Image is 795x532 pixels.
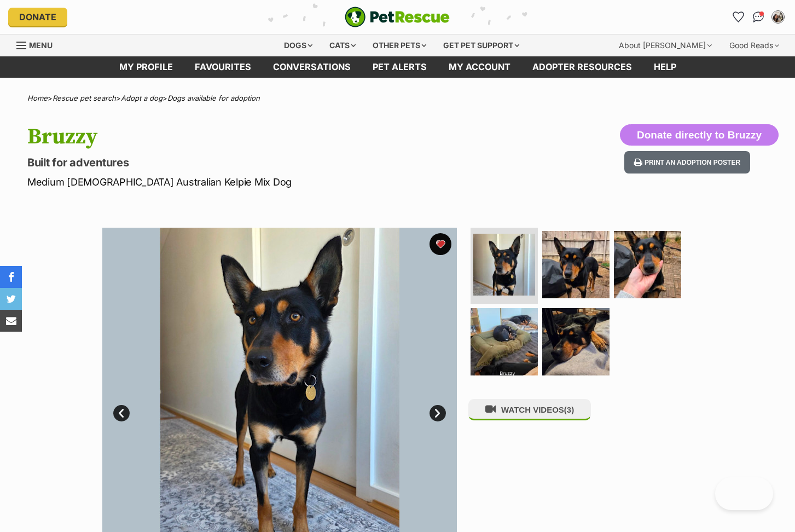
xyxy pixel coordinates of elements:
[322,34,363,56] div: Cats
[521,56,643,78] a: Adopter resources
[345,7,450,27] img: logo-e224e6f780fb5917bec1dbf3a21bbac754714ae5b6737aabdf751b685950b380.svg
[620,124,779,146] button: Donate directly to Bruzzy
[542,308,610,375] img: Photo of Bruzzy
[750,8,767,26] a: Conversations
[365,34,434,56] div: Other pets
[276,34,320,56] div: Dogs
[438,56,521,78] a: My account
[769,8,787,26] button: My account
[29,41,53,50] span: Menu
[730,8,787,26] ul: Account quick links
[473,234,535,296] img: Photo of Bruzzy
[715,477,773,510] iframe: Help Scout Beacon - Open
[8,8,67,26] a: Donate
[108,56,184,78] a: My profile
[430,233,451,255] button: favourite
[121,94,163,102] a: Adopt a dog
[624,151,750,174] button: Print an adoption poster
[643,56,687,78] a: Help
[167,94,260,102] a: Dogs available for adoption
[27,124,485,149] h1: Bruzzy
[27,175,485,189] p: Medium [DEMOGRAPHIC_DATA] Australian Kelpie Mix Dog
[753,11,764,22] img: chat-41dd97257d64d25036548639549fe6c8038ab92f7586957e7f3b1b290dea8141.svg
[730,8,747,26] a: Favourites
[345,7,450,27] a: PetRescue
[262,56,362,78] a: conversations
[362,56,438,78] a: Pet alerts
[184,56,262,78] a: Favourites
[436,34,527,56] div: Get pet support
[16,34,60,54] a: Menu
[430,405,446,421] a: Next
[27,155,485,170] p: Built for adventures
[53,94,116,102] a: Rescue pet search
[27,94,48,102] a: Home
[468,399,591,420] button: WATCH VIDEOS(3)
[113,405,130,421] a: Prev
[773,11,784,22] img: Isa profile pic
[614,231,681,298] img: Photo of Bruzzy
[471,308,538,375] img: Photo of Bruzzy
[564,405,574,414] span: (3)
[542,231,610,298] img: Photo of Bruzzy
[722,34,787,56] div: Good Reads
[611,34,719,56] div: About [PERSON_NAME]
